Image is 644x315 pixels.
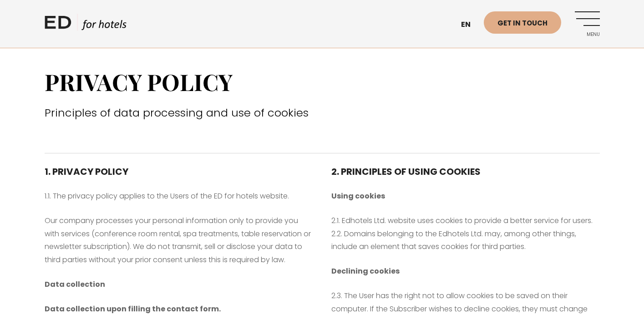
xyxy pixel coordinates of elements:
[45,214,313,267] p: Our company processes your personal information only to provide you with services (conference roo...
[45,279,105,290] strong: Data collection
[45,68,600,96] h1: Privacy policy
[45,304,221,314] strong: Data collection upon filling the contact form.
[575,32,600,37] span: Menu
[331,214,600,254] p: 2.1. Edhotels Ltd. website uses cookies to provide a better service for users. 2.2. Domains belon...
[331,165,600,178] h4: 2. PRINCIPLES OF USING COOKIES
[331,266,400,276] strong: Declining cookies
[456,14,484,36] a: en
[45,190,313,203] p: 1.1. The privacy policy applies to the Users of the ED for hotels website.
[575,11,600,36] a: Menu
[45,105,600,121] h3: Principles of data processing and use of cookies
[484,11,561,34] a: Get in touch
[45,165,313,178] h4: 1. PRIVACY POLICY
[45,14,127,36] a: ED HOTELS
[331,191,385,201] strong: Using cookies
